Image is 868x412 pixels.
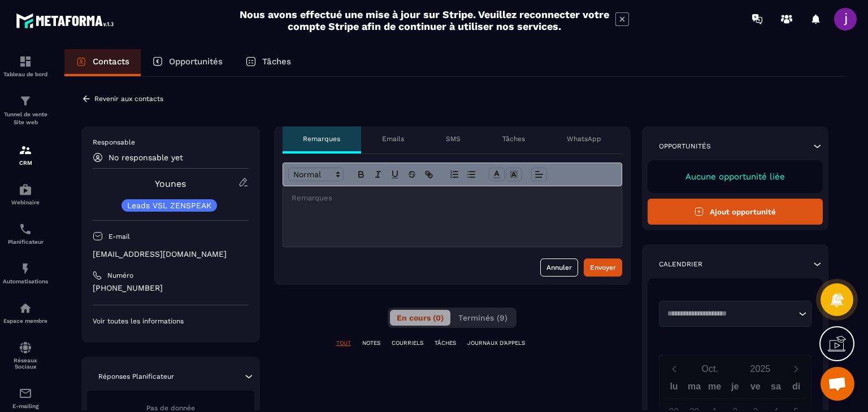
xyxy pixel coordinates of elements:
[390,310,450,326] button: En cours (0)
[3,332,48,378] a: social-networksocial-networkRéseaux Sociaux
[19,262,32,275] img: automations
[336,339,351,347] p: TOUT
[3,318,48,324] p: Espace membre
[397,313,444,322] span: En cours (0)
[107,271,133,280] p: Numéro
[93,249,249,260] p: [EMAIL_ADDRESS][DOMAIN_NAME]
[3,403,48,409] p: E-mailing
[94,95,163,103] p: Revenir aux contacts
[446,134,461,143] p: SMS
[19,387,32,400] img: email
[3,214,48,253] a: schedulerschedulerPlanificateur
[303,134,340,143] p: Remarques
[3,199,48,205] p: Webinaire
[3,135,48,174] a: formationformationCRM
[502,134,525,143] p: Tâches
[93,283,249,293] p: [PHONE_NUMBER]
[155,178,186,189] a: Younes
[3,357,48,370] p: Réseaux Sociaux
[3,86,48,135] a: formationformationTunnel de vente Site web
[19,301,32,315] img: automations
[362,339,380,347] p: NOTES
[435,339,456,347] p: TÂCHES
[3,174,48,214] a: automationsautomationsWebinaire
[262,56,291,67] p: Tâches
[239,8,610,32] h2: Nous avons effectué une mise à jour sur Stripe. Veuillez reconnecter votre compte Stripe afin de ...
[19,183,32,196] img: automations
[108,153,183,162] p: No responsable yet
[663,308,796,319] input: Search for option
[3,253,48,293] a: automationsautomationsAutomatisations
[821,367,854,401] div: Ouvrir le chat
[64,49,141,76] a: Contacts
[3,278,48,284] p: Automatisations
[93,138,249,147] p: Responsable
[19,143,32,157] img: formation
[452,310,514,326] button: Terminés (9)
[16,10,118,31] img: logo
[108,232,130,241] p: E-mail
[3,293,48,332] a: automationsautomationsEspace membre
[98,372,174,381] p: Réponses Planificateur
[659,260,702,269] p: Calendrier
[93,317,249,326] p: Voir toutes les informations
[234,49,302,76] a: Tâches
[584,258,622,277] button: Envoyer
[659,301,812,327] div: Search for option
[590,262,616,273] div: Envoyer
[19,55,32,68] img: formation
[467,339,525,347] p: JOURNAUX D'APPELS
[93,56,129,67] p: Contacts
[3,111,48,126] p: Tunnel de vente Site web
[567,134,601,143] p: WhatsApp
[146,404,195,412] span: Pas de donnée
[659,142,711,151] p: Opportunités
[3,160,48,166] p: CRM
[3,71,48,77] p: Tableau de bord
[382,134,404,143] p: Emails
[19,94,32,108] img: formation
[392,339,423,347] p: COURRIELS
[127,201,211,209] p: Leads VSL ZENSPEAK
[19,341,32,354] img: social-network
[19,222,32,236] img: scheduler
[648,199,823,225] button: Ajout opportunité
[141,49,234,76] a: Opportunités
[540,258,578,277] button: Annuler
[169,56,223,67] p: Opportunités
[3,46,48,86] a: formationformationTableau de bord
[458,313,507,322] span: Terminés (9)
[659,172,812,182] p: Aucune opportunité liée
[3,239,48,245] p: Planificateur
